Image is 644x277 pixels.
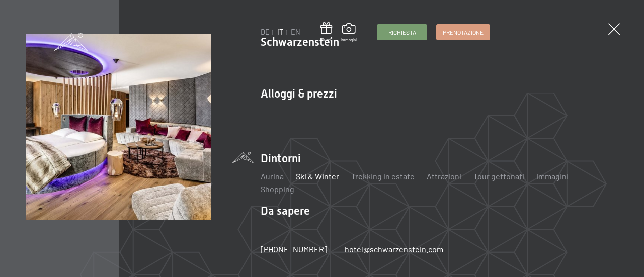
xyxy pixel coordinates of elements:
a: Prenotazione [437,25,490,40]
a: EN [291,28,300,36]
span: Prenotazione [443,28,484,37]
a: Richiesta [377,25,427,40]
a: hotel@schwarzenstein.com [345,244,443,255]
a: Trekking in estate [351,171,415,181]
span: Immagini [341,37,357,43]
a: Immagini [536,171,569,181]
a: Aurina [261,171,284,181]
a: Shopping [261,184,294,194]
a: Ski & Winter [296,171,339,181]
a: [PHONE_NUMBER] [261,244,327,255]
a: IT [277,28,283,36]
span: Richiesta [388,28,416,37]
a: Attrazioni [427,171,461,181]
span: [PHONE_NUMBER] [261,244,327,254]
a: Buoni [320,22,332,43]
a: DE [261,28,270,36]
span: Buoni [320,37,332,43]
a: Tour gettonati [473,171,524,181]
a: Immagini [341,23,357,42]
